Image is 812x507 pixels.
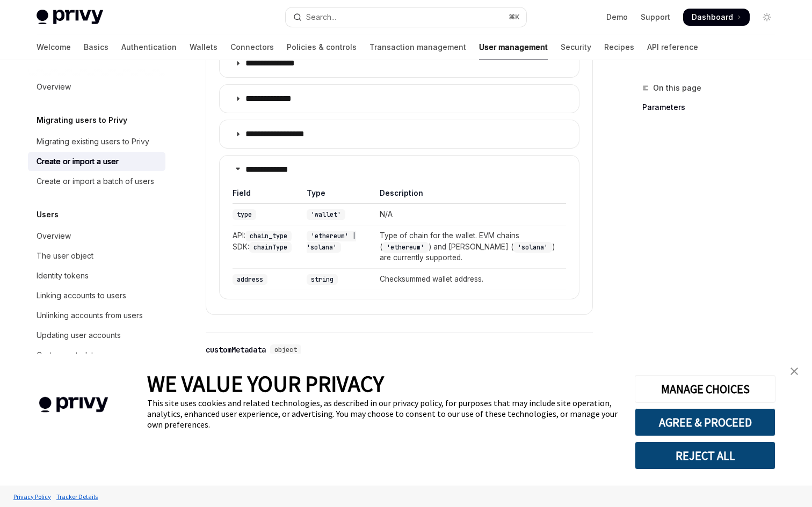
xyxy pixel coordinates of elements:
[28,266,165,285] a: Identity tokens
[758,9,775,26] button: Toggle dark mode
[37,349,98,362] div: Custom metadata
[37,114,127,127] h5: Migrating users to Privy
[11,487,54,506] a: Privacy Policy
[307,209,345,220] code: 'wallet'
[299,188,373,204] th: Type
[382,242,429,253] code: 'ethereum'
[28,77,165,97] a: Overview
[249,242,292,253] code: chainType
[683,9,750,26] a: Dashboard
[306,11,336,24] div: Search...
[307,274,338,285] code: string
[692,12,733,23] span: Dashboard
[28,326,165,345] a: Updating user accounts
[28,172,165,191] a: Create or import a batch of users
[84,34,108,60] a: Basics
[286,8,526,27] button: Open search
[37,208,59,221] h5: Users
[791,368,798,375] img: close banner
[369,34,466,60] a: Transaction management
[147,370,384,398] span: WE VALUE YOUR PRIVACY
[16,381,131,428] img: company logo
[274,346,297,354] span: object
[28,286,165,305] a: Linking accounts to users
[37,10,103,25] img: light logo
[37,155,119,168] div: Create or import a user
[37,289,126,302] div: Linking accounts to users
[233,188,299,204] th: Field
[121,34,177,60] a: Authentication
[147,398,619,430] div: This site uses cookies and related technologies, as described in our privacy policy, for purposes...
[653,82,701,94] span: On this page
[307,231,356,253] code: 'ethereum' | 'solana'
[479,34,548,60] a: User management
[635,442,775,469] button: REJECT ALL
[28,132,165,151] a: Migrating existing users to Privy
[641,12,670,23] a: Support
[373,188,566,204] th: Description
[206,344,266,355] div: customMetadata
[37,230,71,243] div: Overview
[635,375,775,403] button: MANAGE CHOICES
[54,487,100,506] a: Tracker Details
[635,408,775,436] button: AGREE & PROCEED
[647,34,698,60] a: API reference
[373,225,566,269] td: Type of chain for the wallet. EVM chains ( ) and [PERSON_NAME] ( ) are currently supported.
[37,135,149,148] div: Migrating existing users to Privy
[28,346,165,365] a: Custom metadata
[28,306,165,325] a: Unlinking accounts from users
[604,34,634,60] a: Recipes
[233,225,299,269] td: API: SDK:
[509,13,520,21] span: ⌘ K
[373,204,566,225] td: N/A
[37,80,71,93] div: Overview
[28,152,165,171] a: Create or import a user
[606,12,628,23] a: Demo
[230,34,274,60] a: Connectors
[28,226,165,246] a: Overview
[37,249,93,262] div: The user object
[784,361,805,382] a: close banner
[287,34,357,60] a: Policies & controls
[37,34,71,60] a: Welcome
[642,99,784,116] a: Parameters
[37,329,121,342] div: Updating user accounts
[37,269,89,282] div: Identity tokens
[245,231,292,241] code: chain_type
[233,209,256,220] code: type
[233,274,267,285] code: address
[28,246,165,266] a: The user object
[561,34,591,60] a: Security
[37,175,154,188] div: Create or import a batch of users
[373,269,566,290] td: Checksummed wallet address.
[37,309,143,322] div: Unlinking accounts from users
[190,34,218,60] a: Wallets
[513,242,552,253] code: 'solana'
